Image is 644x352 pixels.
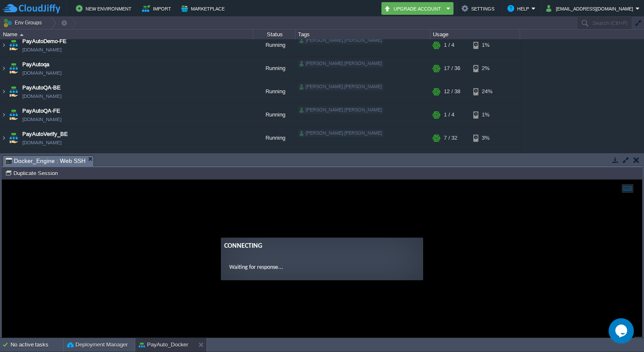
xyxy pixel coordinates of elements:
[22,46,62,54] a: [DOMAIN_NAME]
[431,30,520,39] div: Usage
[444,150,460,173] div: 15 / 36
[222,61,418,71] div: Connecting
[22,92,62,100] a: [DOMAIN_NAME]
[473,57,501,80] div: 2%
[253,57,295,80] div: Running
[3,17,45,29] button: Env Groups
[473,34,501,57] div: 1%
[253,127,295,149] div: Running
[1,30,253,39] div: Name
[507,3,531,14] button: Help
[20,34,24,36] img: AMDAwAAAACH5BAEAAAAALAAAAAABAAEAAAICRAEAOw==
[609,318,636,344] iframe: chat widget
[76,3,134,14] button: New Environment
[8,80,19,103] img: AMDAwAAAACH5BAEAAAAALAAAAAABAAEAAAICRAEAOw==
[227,83,413,92] p: Waiting for response...
[298,106,384,114] div: [PERSON_NAME].[PERSON_NAME]
[3,3,60,14] img: CloudJiffy
[22,115,62,124] a: [DOMAIN_NAME]
[253,103,295,126] div: Running
[22,130,68,138] a: PayAutoVerify_BE
[8,127,19,149] img: AMDAwAAAACH5BAEAAAAALAAAAAABAAEAAAICRAEAOw==
[384,3,444,14] button: Upgrade Account
[142,3,174,14] button: Import
[253,150,295,173] div: Running
[11,338,63,352] div: No active tasks
[473,127,501,149] div: 3%
[444,103,454,126] div: 1 / 4
[444,57,460,80] div: 17 / 36
[8,57,19,80] img: AMDAwAAAACH5BAEAAAAALAAAAAABAAEAAAICRAEAOw==
[0,80,7,103] img: AMDAwAAAACH5BAEAAAAALAAAAAABAAEAAAICRAEAOw==
[0,150,7,173] img: AMDAwAAAACH5BAEAAAAALAAAAAABAAEAAAICRAEAOw==
[444,80,460,103] div: 12 / 38
[546,3,636,14] button: [EMAIL_ADDRESS][DOMAIN_NAME]
[22,37,67,46] a: PayAutoDemo-FE
[0,127,7,149] img: AMDAwAAAACH5BAEAAAAALAAAAAABAAEAAAICRAEAOw==
[0,103,7,126] img: AMDAwAAAACH5BAEAAAAALAAAAAABAAEAAAICRAEAOw==
[473,150,501,173] div: 4%
[22,84,61,92] a: PayAutoQA-BE
[67,341,128,349] button: Deployment Manager
[473,80,501,103] div: 24%
[181,3,227,14] button: Marketplace
[22,138,62,147] span: [DOMAIN_NAME]
[22,69,62,77] a: [DOMAIN_NAME]
[298,130,384,137] div: [PERSON_NAME].[PERSON_NAME]
[8,34,19,57] img: AMDAwAAAACH5BAEAAAAALAAAAAABAAEAAAICRAEAOw==
[22,60,49,69] a: PayAutoqa
[444,34,454,57] div: 1 / 4
[298,83,384,91] div: [PERSON_NAME].[PERSON_NAME]
[139,341,188,349] button: PayAuto_Docker
[5,169,60,177] button: Duplicate Session
[253,80,295,103] div: Running
[0,57,7,80] img: AMDAwAAAACH5BAEAAAAALAAAAAABAAEAAAICRAEAOw==
[8,150,19,173] img: AMDAwAAAACH5BAEAAAAALAAAAAABAAEAAAICRAEAOw==
[5,156,86,166] span: Docker_Engine : Web SSH
[444,127,457,149] div: 7 / 32
[254,30,295,39] div: Status
[296,30,430,39] div: Tags
[298,37,384,44] div: [PERSON_NAME].[PERSON_NAME]
[462,3,497,14] button: Settings
[22,107,60,115] a: PayAutoQA-FE
[8,103,19,126] img: AMDAwAAAACH5BAEAAAAALAAAAAABAAEAAAICRAEAOw==
[473,103,501,126] div: 1%
[253,34,295,57] div: Running
[298,60,384,68] div: [PERSON_NAME].[PERSON_NAME]
[0,34,7,57] img: AMDAwAAAACH5BAEAAAAALAAAAAABAAEAAAICRAEAOw==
